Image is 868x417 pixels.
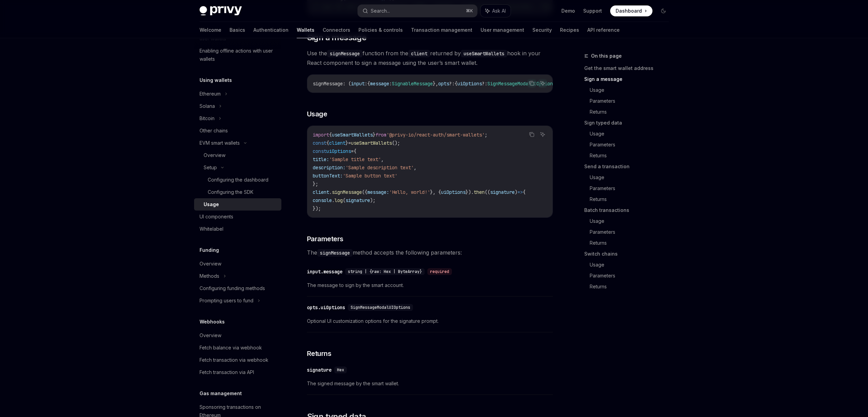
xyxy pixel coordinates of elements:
a: User management [481,22,524,38]
button: Ask AI [538,79,547,88]
div: Configuring the SDK [208,188,253,196]
a: Configuring the dashboard [194,174,281,186]
code: client [408,50,430,57]
a: Sign typed data [584,117,674,128]
span: ); [370,197,376,203]
code: useSmartWallets [461,50,507,57]
span: SignMessageModalUIOptions [487,81,556,87]
span: title: [313,156,329,162]
span: input [351,81,365,87]
div: Overview [200,331,221,340]
span: , [414,164,416,171]
div: Configuring the dashboard [208,176,268,184]
a: Authentication [253,22,289,38]
a: Demo [561,8,575,14]
span: ({ [362,189,367,195]
span: , [381,156,384,162]
span: ) [515,189,517,195]
a: Returns [590,150,674,161]
a: Fetch transaction via webhook [194,354,281,366]
span: Dashboard [616,8,642,14]
span: import [313,132,329,138]
div: EVM smart wallets [200,139,240,147]
a: Parameters [590,139,674,150]
span: client [329,140,345,146]
span: 'Sample title text' [329,156,381,162]
button: Copy the contents from the code block [527,79,536,88]
span: => [517,189,523,195]
div: Methods [200,272,219,280]
span: Ask AI [492,8,506,14]
span: useSmartWallets [332,132,373,138]
span: { [354,148,356,154]
a: Parameters [590,183,674,194]
a: Usage [590,85,674,96]
div: Setup [204,163,217,172]
span: On this page [591,52,622,60]
h5: Funding [200,246,219,254]
h5: Using wallets [200,76,232,84]
span: log [335,197,343,203]
div: Other chains [200,127,228,135]
span: opts [438,81,449,87]
a: UI components [194,211,281,223]
a: Usage [590,259,674,270]
span: '@privy-io/react-auth/smart-wallets' [386,132,485,138]
span: Returns [307,349,332,358]
a: Parameters [590,227,674,238]
a: API reference [587,22,620,38]
span: } [373,132,376,138]
span: description: [313,164,345,171]
a: Configuring funding methods [194,282,281,294]
a: Wallets [297,22,314,38]
div: input.message [307,268,342,275]
a: Overview [194,329,281,342]
span: signMessage [313,81,343,87]
span: signature [345,197,370,203]
a: Fetch balance via webhook [194,342,281,354]
span: useSmartWallets [351,140,392,146]
span: { [523,189,526,195]
span: ?: [449,81,455,87]
span: { [455,81,457,87]
a: Whitelabel [194,223,281,235]
span: ⌘ K [466,8,473,14]
a: Security [532,22,552,38]
div: Prompting users to fund [200,297,253,305]
span: { [329,132,332,138]
span: } [345,140,348,146]
div: Solana [200,102,215,110]
span: The method accepts the following parameters: [307,248,553,257]
div: Ethereum [200,90,221,98]
div: required [427,268,452,275]
code: signMessage [327,50,363,57]
span: : [389,81,392,87]
a: Enabling offline actions with user wallets [194,45,281,65]
span: (); [392,140,400,146]
span: from [376,132,386,138]
div: Whitelabel [200,225,223,233]
span: then [474,189,485,195]
span: string | {raw: Hex | ByteArray} [348,269,422,274]
a: Overview [194,258,281,270]
a: Usage [590,172,674,183]
div: Bitcoin [200,114,215,123]
a: Parameters [590,96,674,106]
span: Optional UI customization options for the signature prompt. [307,317,553,325]
a: Returns [590,281,674,292]
span: SignableMessage [392,81,433,87]
a: Overview [194,149,281,161]
div: opts.uiOptions [307,304,345,311]
a: Dashboard [610,5,652,16]
button: Ask AI [481,5,511,17]
a: Fetch transaction via API [194,366,281,378]
span: ?: [482,81,487,87]
span: message [370,81,389,87]
div: Fetch balance via webhook [200,344,262,352]
span: signMessage [332,189,362,195]
span: ; [485,132,487,138]
span: = [351,148,354,154]
span: client [313,189,329,195]
div: UI components [200,213,233,221]
span: { [326,140,329,146]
